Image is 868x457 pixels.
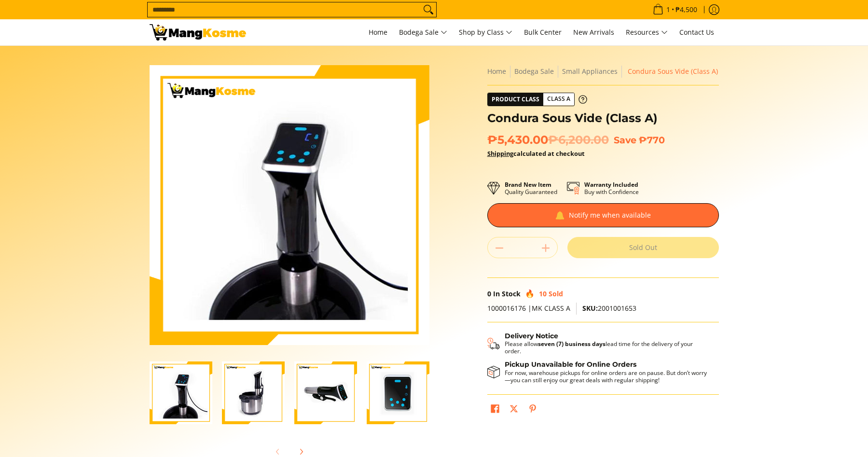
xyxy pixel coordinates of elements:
[626,27,668,39] span: Resources
[507,402,521,418] a: Post on X
[505,181,557,195] p: Quality Guaranteed
[487,67,506,76] a: Home
[369,28,387,37] span: Home
[421,2,436,17] button: Search
[674,6,699,13] span: ₱4,500
[493,289,521,298] span: In Stock
[505,180,551,189] strong: Brand New Item
[538,340,606,348] strong: seven (7) business days
[665,6,672,13] span: 1
[487,304,570,313] span: 1000016176 |MK CLASS A
[505,360,636,369] strong: Pickup Unavailable for Online Orders
[614,134,636,146] span: Save
[505,369,709,384] p: For now, warehouse pickups for online orders are on pause. But don’t worry—you can still enjoy ou...
[488,402,502,418] a: Share on Facebook
[256,19,719,45] nav: Main Menu
[487,149,585,158] strong: calculated at checkout
[487,133,609,147] span: ₱5,430.00
[526,402,539,418] a: Pin on Pinterest
[488,93,543,106] span: Product Class
[675,19,719,45] a: Contact Us
[679,28,714,37] span: Contact Us
[519,19,566,45] a: Bulk Center
[487,65,719,78] nav: Breadcrumbs
[584,181,639,195] p: Buy with Confidence
[568,19,619,45] a: New Arrivals
[487,332,709,355] button: Shipping & Delivery
[505,332,558,340] strong: Delivery Notice
[294,361,357,424] img: Condura Sous Vide (Class A)-3
[650,4,700,15] span: •
[584,180,638,189] strong: Warranty Included
[364,19,392,45] a: Home
[459,27,512,39] span: Shop by Class
[548,133,609,147] del: ₱6,200.00
[487,111,719,125] h1: Condura Sous Vide (Class A)
[505,340,709,355] p: Please allow lead time for the delivery of your order.
[524,28,562,37] span: Bulk Center
[514,67,554,76] a: Bodega Sale
[582,304,636,313] span: 2001001653
[628,67,718,76] span: Condura Sous Vide (Class A)
[621,19,673,45] a: Resources
[487,149,513,158] a: Shipping
[487,289,491,298] span: 0
[150,24,246,41] img: Condura Sous Vide (Stainless) - Pamasko Sale l Mang Kosme
[639,134,665,146] span: ₱770
[562,67,618,76] a: Small Appliances
[549,289,563,298] span: Sold
[394,19,452,45] a: Bodega Sale
[582,304,598,313] span: SKU:
[543,93,574,105] span: Class A
[539,289,547,298] span: 10
[150,65,429,345] img: Condura Sous Vide (Class A)
[399,27,447,39] span: Bodega Sale
[367,361,429,424] img: Condura Sous Vide (Class A)-4
[222,361,285,424] img: Condura Sous Vide (Class A)-2
[150,361,212,424] img: Condura Sous Vide (Class A)-1
[573,28,614,37] span: New Arrivals
[487,93,587,106] a: Product Class Class A
[454,19,517,45] a: Shop by Class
